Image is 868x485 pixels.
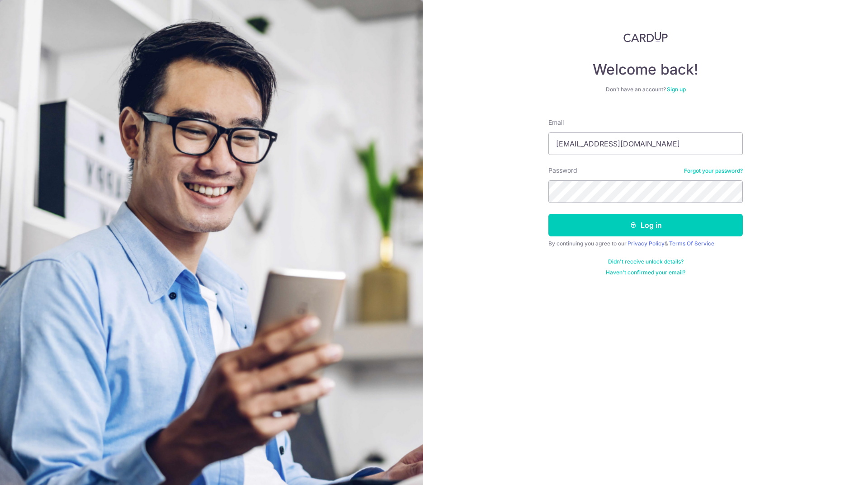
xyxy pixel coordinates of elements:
input: Enter your Email [548,132,743,155]
a: Terms Of Service [669,240,714,247]
a: Haven't confirmed your email? [606,269,685,276]
div: Don’t have an account? [548,86,743,93]
a: Forgot your password? [684,167,743,174]
label: Password [548,166,577,175]
button: Log in [548,214,743,236]
label: Email [548,118,564,127]
h4: Welcome back! [548,61,743,79]
a: Sign up [667,86,686,93]
a: Privacy Policy [627,240,665,247]
div: By continuing you agree to our & [548,240,743,247]
a: Didn't receive unlock details? [608,258,684,265]
img: CardUp Logo [623,32,668,42]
